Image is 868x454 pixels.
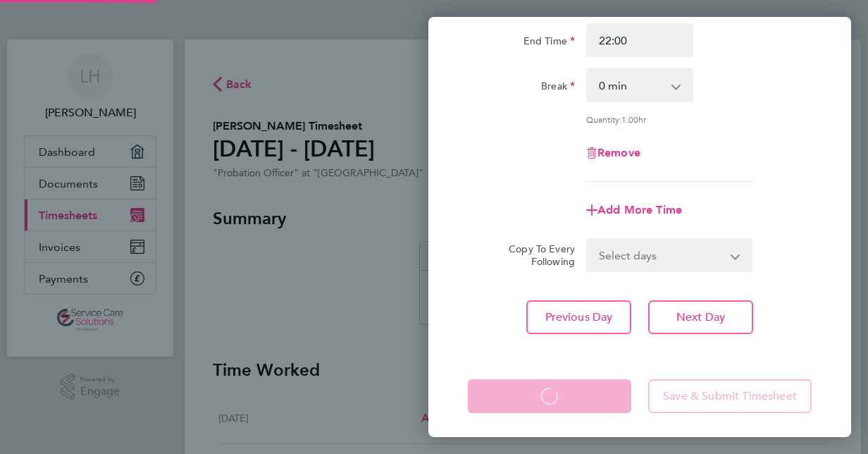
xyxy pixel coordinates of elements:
[586,114,752,125] div: Quantity: hr
[597,146,640,159] span: Remove
[545,310,613,324] span: Previous Day
[648,300,753,334] button: Next Day
[523,35,575,51] label: End Time
[586,23,693,57] input: E.g. 18:00
[676,310,725,324] span: Next Day
[586,204,682,216] button: Add More Time
[597,203,682,216] span: Add More Time
[526,300,631,334] button: Previous Day
[497,243,575,268] label: Copy To Every Following
[586,147,640,159] button: Remove
[541,80,575,97] label: Break
[621,114,638,125] span: 1.00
